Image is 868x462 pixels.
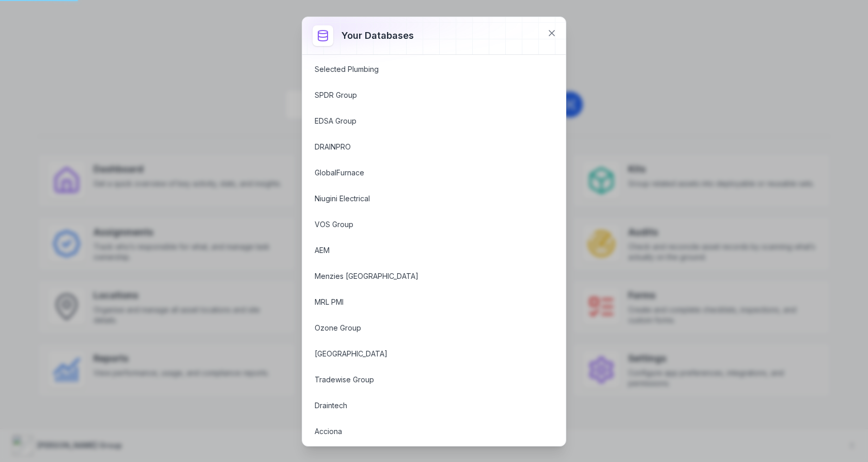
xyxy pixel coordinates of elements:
a: VOS Group [315,219,529,230]
a: Niugini Electrical [315,193,529,204]
a: Draintech [315,400,529,411]
a: DRAINPRO [315,142,529,152]
a: Menzies [GEOGRAPHIC_DATA] [315,271,529,281]
a: Tradewise Group [315,375,529,385]
a: EDSA Group [315,116,529,126]
a: Ozone Group [315,323,529,333]
a: SPDR Group [315,90,529,100]
a: Selected Plumbing [315,64,529,74]
a: [GEOGRAPHIC_DATA] [315,349,529,359]
a: Acciona [315,426,529,437]
a: AEM [315,245,529,256]
a: GlobalFurnace [315,168,529,178]
a: MRL PMI [315,297,529,307]
h3: Your databases [342,28,414,43]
